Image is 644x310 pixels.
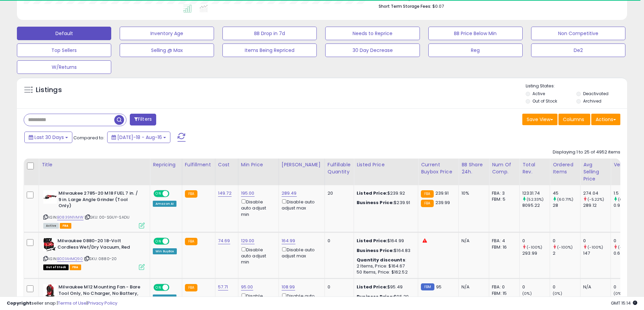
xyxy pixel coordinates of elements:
[614,250,641,256] div: 0.67
[357,199,394,206] b: Business Price:
[130,114,156,125] button: Filters
[522,250,550,256] div: 293.99
[42,161,147,168] div: Title
[614,190,641,196] div: 1.5
[522,161,547,175] div: Total Rev.
[120,27,214,40] button: Inventory Age
[532,98,557,104] label: Out of Stock
[88,300,117,306] a: Privacy Policy
[154,285,163,290] span: ON
[618,245,634,250] small: (-100%)
[553,202,580,208] div: 28
[222,44,317,57] button: Items Being Repriced
[154,191,163,197] span: ON
[241,198,273,218] div: Disable auto adjust min
[563,116,584,123] span: Columns
[43,190,145,228] div: ASIN:
[85,215,129,220] span: | SKU: 00-SGUY-SADU
[185,161,212,168] div: Fulfillment
[168,191,179,197] span: OFF
[435,190,449,196] span: 239.91
[58,284,141,305] b: Milwaukee M12 Mounting Fan - Bare Tool Only, No Charger, No Battery, Red, Medium
[583,91,609,96] label: Deactivated
[532,91,545,96] label: Active
[241,237,255,244] a: 129.00
[43,264,69,270] span: All listings that are currently out of stock and unavailable for purchase on Amazon
[421,200,433,207] small: FBA
[34,134,64,141] span: Last 30 Days
[357,248,413,254] div: $164.83
[17,60,111,74] button: W/Returns
[185,284,197,291] small: FBA
[325,27,420,40] button: Needs to Reprice
[43,284,57,298] img: 41oN7wn4a5L._SL40_.jpg
[328,284,349,290] div: 0
[43,238,56,251] img: 41A9rX1B4bL._SL40_.jpg
[282,237,295,244] a: 164.99
[57,256,83,262] a: B001AHMQ90
[357,284,413,290] div: $95.49
[43,238,145,269] div: ASIN:
[553,250,580,256] div: 2
[522,202,550,208] div: 8095.22
[70,264,81,270] span: FBA
[531,27,625,40] button: Non Competitive
[57,215,84,220] a: B0839N1VMW
[218,284,228,290] a: 57.71
[428,44,523,57] button: Reg
[435,199,450,206] span: 239.99
[60,223,71,229] span: FBA
[357,269,413,275] div: 50 Items, Price: $162.52
[553,238,580,244] div: 0
[461,238,484,244] div: N/A
[461,161,486,175] div: BB Share 24h.
[553,190,580,196] div: 45
[492,238,514,244] div: FBA: 4
[218,237,230,244] a: 74.69
[325,44,420,57] button: 30 Day Decrease
[618,197,634,202] small: (61.29%)
[58,190,141,211] b: Milwaukee 2785-20 M18 FUEL 7 in. / 9 in. Large Angle Grinder (Tool Only)
[421,283,434,290] small: FBM
[522,114,557,125] button: Save View
[492,244,514,250] div: FBM: 16
[461,190,484,196] div: 10%
[218,161,235,168] div: Cost
[241,284,253,290] a: 95.00
[282,198,319,211] div: Disable auto adjust max
[557,245,573,250] small: (-100%)
[36,85,62,95] h5: Listings
[282,284,295,290] a: 108.99
[492,190,514,196] div: FBA: 3
[57,238,140,252] b: Milwaukee 0880-20 18-Volt Cordless Wet/Dry Vacuum, Red
[154,238,163,244] span: ON
[611,300,637,306] span: 2025-09-16 15:14 GMT
[241,246,273,265] div: Disable auto adjust min
[522,190,550,196] div: 12331.74
[58,300,87,306] a: Terms of Use
[421,190,433,198] small: FBA
[357,247,394,254] b: Business Price:
[527,197,544,202] small: (52.33%)
[153,201,176,207] div: Amazon AI
[73,135,104,141] span: Compared to:
[153,248,177,254] div: Win BuyBox
[282,246,319,259] div: Disable auto adjust max
[583,98,601,104] label: Archived
[357,257,405,263] b: Quantity discounts
[241,190,255,197] a: 195.00
[614,238,641,244] div: 0
[557,197,573,202] small: (60.71%)
[241,161,276,168] div: Min Price
[492,161,517,175] div: Num of Comp.
[185,238,197,245] small: FBA
[614,202,641,208] div: 0.93
[553,284,580,290] div: 0
[328,190,349,196] div: 20
[222,27,317,40] button: BB Drop in 7d
[7,300,31,306] strong: Copyright
[107,132,170,143] button: [DATE]-18 - Aug-16
[583,190,611,196] div: 274.04
[120,44,214,57] button: Selling @ Max
[218,190,232,197] a: 149.72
